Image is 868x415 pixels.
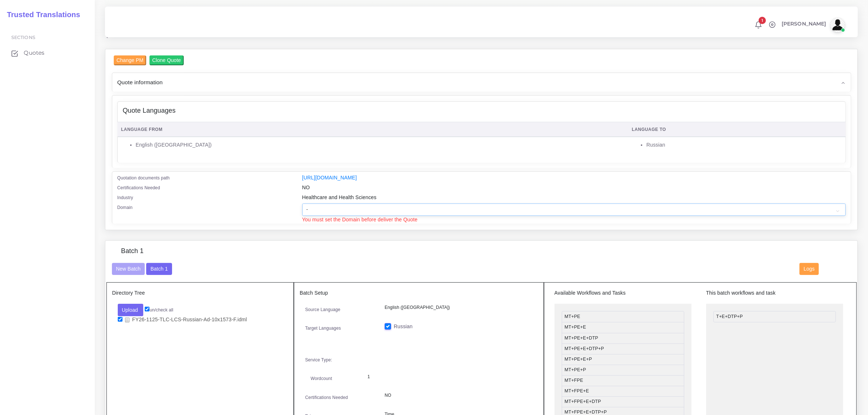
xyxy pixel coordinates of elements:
[562,333,684,344] li: MT+PE+E+DTP
[305,357,332,363] label: Service Type:
[305,306,340,313] label: Source Language
[804,266,815,272] span: Logs
[117,78,163,86] span: Quote information
[149,55,184,65] input: Clone Quote
[562,386,684,397] li: MT+FPE+E
[2,10,80,19] h2: Trusted Translations
[136,141,624,149] li: English ([GEOGRAPHIC_DATA])
[117,122,628,137] th: Language From
[778,18,848,32] a: [PERSON_NAME]avatar
[713,311,836,322] li: T+E+DTP+P
[394,323,413,330] label: Russian
[145,307,173,313] label: un/check all
[367,373,527,381] p: 1
[117,194,133,201] label: Industry
[562,344,684,354] li: MT+PE+E+DTP+P
[562,375,684,386] li: MT+FPE
[145,307,149,311] input: un/check all
[562,354,684,365] li: MT+PE+E+P
[117,175,170,181] label: Quotation documents path
[117,204,133,211] label: Domain
[112,263,145,275] button: New Batch
[121,247,144,255] h4: Batch 1
[146,263,172,275] button: Batch 1
[554,290,692,296] h5: Available Workflows and Tasks
[628,122,846,137] th: Language To
[752,21,765,29] a: 1
[114,55,147,65] input: Change PM
[112,290,288,296] h5: Directory Tree
[300,290,538,296] h5: Batch Setup
[706,290,843,296] h5: This batch workflows and task
[385,304,533,311] p: English ([GEOGRAPHIC_DATA])
[799,263,819,275] button: Logs
[117,185,160,191] label: Certifications Needed
[112,73,851,92] div: Quote information
[311,375,332,382] label: Wordcount
[646,141,842,149] li: Russian
[118,304,144,316] button: Upload
[297,184,851,194] div: NO
[24,49,44,57] span: Quotes
[830,18,845,32] img: avatar
[302,217,418,222] span: You must set the Domain before deliver the Quote
[2,9,80,21] a: Trusted Translations
[562,311,684,322] li: MT+PE
[122,316,250,323] a: FY26-1125-TLC-LCS-Russian-Ad-10x1573-F.idml
[302,175,357,181] a: [URL][DOMAIN_NAME]
[562,396,684,407] li: MT+FPE+E+DTP
[562,365,684,376] li: MT+PE+P
[782,21,826,26] span: [PERSON_NAME]
[305,325,341,331] label: Target Languages
[146,265,172,271] a: Batch 1
[385,392,533,399] p: NO
[562,322,684,333] li: MT+PE+E
[297,194,851,203] div: Healthcare and Health Sciences
[11,35,35,40] span: Sections
[112,265,145,271] a: New Batch
[5,45,89,61] a: Quotes
[123,107,176,115] h4: Quote Languages
[759,17,766,24] span: 1
[305,394,348,401] label: Certifications Needed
